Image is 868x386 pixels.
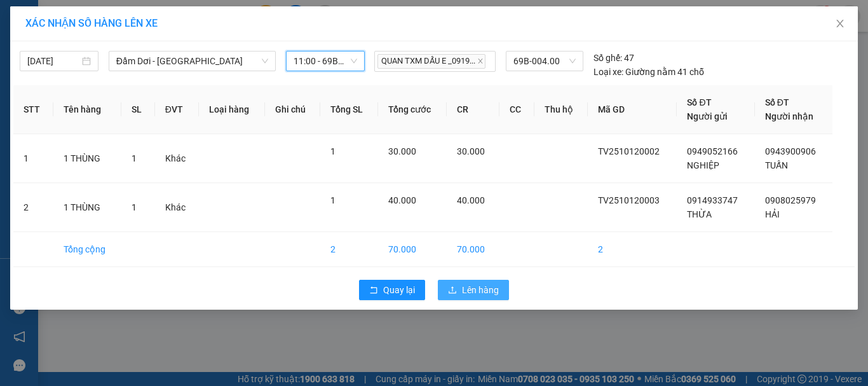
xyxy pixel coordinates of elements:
[447,232,499,267] td: 70.000
[6,79,143,128] b: GỬI : Văn phòng [PERSON_NAME]
[73,31,83,41] span: environment
[765,111,813,121] span: Người nhận
[320,232,378,267] td: 2
[53,232,121,267] td: Tổng cộng
[598,146,660,156] span: TV2510120002
[687,111,728,121] span: Người gửi
[447,85,499,134] th: CR
[593,65,704,79] div: Giường nằm 41 chỗ
[377,54,485,69] span: QUAN TXM DẤU E _0919...
[448,286,457,296] span: upload
[199,85,265,134] th: Loại hàng
[765,195,816,205] span: 0908025979
[121,85,154,134] th: SL
[155,134,200,183] td: Khác
[388,146,416,156] span: 30.000
[330,146,336,156] span: 1
[378,85,447,134] th: Tổng cước
[378,232,447,267] td: 70.000
[593,51,622,65] span: Số ghế:
[155,183,200,232] td: Khác
[457,195,485,205] span: 40.000
[513,52,576,71] span: 69B-004.00
[13,85,53,134] th: STT
[835,18,845,29] span: close
[588,232,677,267] td: 2
[265,85,320,134] th: Ghi chú
[53,85,121,134] th: Tên hàng
[765,160,788,170] span: TUẤN
[53,183,121,232] td: 1 THÙNG
[687,146,738,156] span: 0949052166
[388,195,416,205] span: 40.000
[369,286,378,296] span: rollback
[383,283,415,297] span: Quay lại
[294,52,357,71] span: 11:00 - 69B-004.00
[6,44,242,60] li: 02839.63.63.63
[593,65,623,79] span: Loại xe:
[27,54,79,68] input: 12/10/2025
[13,134,53,183] td: 1
[320,85,378,134] th: Tổng SL
[687,97,711,107] span: Số ĐT
[765,146,816,156] span: 0943900906
[462,283,499,297] span: Lên hàng
[687,209,712,219] span: THỪA
[13,183,53,232] td: 2
[822,6,858,42] button: Close
[687,160,719,170] span: NGHIỆP
[765,209,780,219] span: HẢI
[765,97,789,107] span: Số ĐT
[457,146,485,156] span: 30.000
[687,195,738,205] span: 0914933747
[330,195,336,205] span: 1
[155,85,200,134] th: ĐVT
[53,134,121,183] td: 1 THÙNG
[588,85,677,134] th: Mã GD
[261,57,269,65] span: down
[534,85,588,134] th: Thu hộ
[598,195,660,205] span: TV2510120003
[132,202,137,212] span: 1
[25,17,158,29] span: XÁC NHẬN SỐ HÀNG LÊN XE
[593,51,634,65] div: 47
[116,52,268,71] span: Đầm Dơi - Sài Gòn
[132,153,137,163] span: 1
[499,85,534,134] th: CC
[73,46,83,57] span: phone
[73,8,180,24] b: [PERSON_NAME]
[438,280,509,300] button: uploadLên hàng
[359,280,425,300] button: rollbackQuay lại
[6,28,242,44] li: 85 [PERSON_NAME]
[477,58,484,64] span: close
